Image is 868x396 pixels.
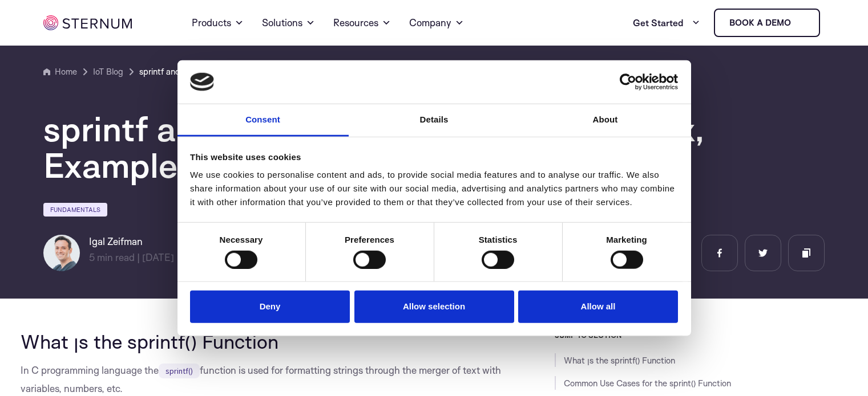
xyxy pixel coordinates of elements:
[606,235,647,244] strong: Marketing
[220,235,263,244] strong: Necessary
[43,235,80,271] img: Igal Zeifman
[190,291,350,323] button: Deny
[714,9,820,37] a: Book a demo
[159,364,200,378] code: sprintf()
[21,330,503,352] h2: What ןs the sprintf() Function
[142,251,174,263] span: [DATE]
[262,2,315,43] a: Solutions
[177,104,349,137] a: Consent
[89,235,174,248] h6: Igal Zeifman
[333,2,391,43] a: Resources
[555,330,848,340] h3: JUMP TO SECTION
[349,104,520,137] a: Details
[89,251,95,263] span: 5
[43,203,107,217] a: Fundamentals
[139,65,310,79] a: sprintf and snprintf C Functions – Syntax, Examples, and Security Best Practices
[479,235,518,244] strong: Statistics
[520,104,691,137] a: About
[190,168,678,209] div: We use cookies to personalise content and ads, to provide social media features and to analyse ou...
[43,15,132,30] img: sternum iot
[89,251,140,263] span: min read |
[345,235,394,244] strong: Preferences
[190,73,214,91] img: logo
[518,291,678,323] button: Allow all
[43,111,728,183] h1: sprintf and snprintf C Functions – Syntax, Examples, and Security Best Practices
[354,291,514,323] button: Allow selection
[43,65,77,79] a: Home
[192,2,244,43] a: Products
[564,378,731,389] a: Common Use Cases for the sprint() Function
[633,11,700,34] a: Get Started
[564,355,675,366] a: What ןs the sprintf() Function
[409,2,464,43] a: Company
[796,18,805,27] img: sternum iot
[93,65,123,79] a: IoT Blog
[190,150,678,164] div: This website uses cookies
[578,74,678,91] a: Usercentrics Cookiebot - opens in a new window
